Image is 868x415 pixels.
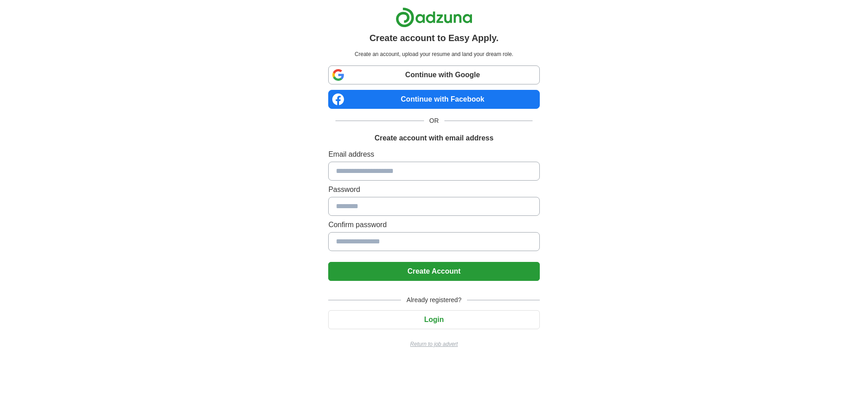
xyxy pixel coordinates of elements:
h1: Create account to Easy Apply. [369,31,499,45]
a: Continue with Google [328,65,539,84]
img: Adzuna logo [396,7,472,28]
label: Password [328,184,539,195]
a: Login [328,316,539,323]
button: Create Account [328,262,539,281]
label: Email address [328,149,539,160]
h1: Create account with email address [374,133,493,144]
a: Continue with Facebook [328,90,539,109]
a: Return to job advert [328,340,539,348]
button: Login [328,310,539,329]
span: OR [424,116,444,126]
label: Confirm password [328,219,539,230]
p: Create an account, upload your resume and land your dream role. [330,50,538,58]
span: Already registered? [401,295,467,305]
